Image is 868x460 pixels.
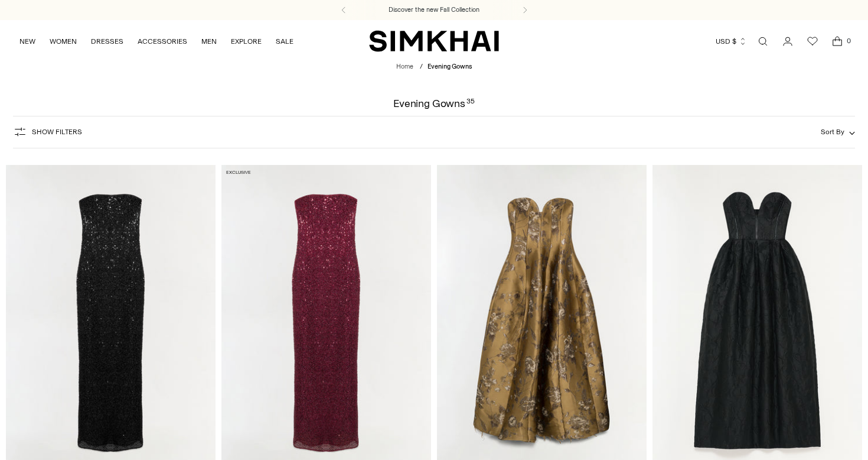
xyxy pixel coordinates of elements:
[466,98,475,109] div: 35
[138,28,187,54] a: ACCESSORIES
[50,28,77,54] a: WOMEN
[428,63,472,70] span: Evening Gowns
[276,28,293,54] a: SALE
[19,28,35,54] a: NEW
[231,28,262,54] a: EXPLORE
[825,30,849,53] a: Open cart modal
[32,128,82,136] span: Show Filters
[716,28,747,54] button: USD $
[801,30,824,53] a: Wishlist
[751,30,775,53] a: Open search modal
[821,128,844,136] span: Sort By
[843,35,854,46] span: 0
[776,30,800,53] a: Go to the account page
[369,30,499,53] a: SIMKHAI
[821,125,855,138] button: Sort By
[13,122,82,141] button: Show Filters
[396,63,413,70] a: Home
[393,98,475,109] h1: Evening Gowns
[420,62,423,72] div: /
[91,28,123,54] a: DRESSES
[389,5,479,15] a: Discover the new Fall Collection
[396,62,472,72] nav: breadcrumbs
[201,28,217,54] a: MEN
